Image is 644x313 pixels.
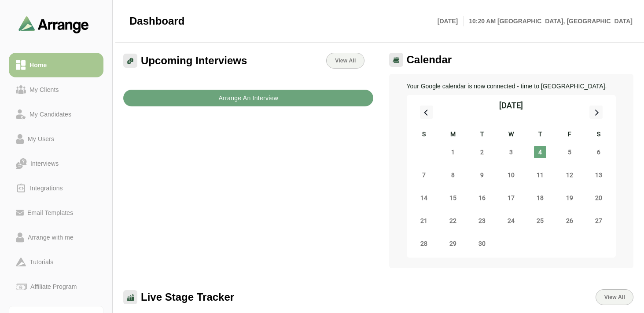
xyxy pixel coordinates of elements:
[592,169,605,181] span: Saturday, September 13, 2025
[9,274,103,299] a: Affiliate Program
[476,169,488,181] span: Tuesday, September 9, 2025
[447,192,459,204] span: Monday, September 15, 2025
[26,109,75,120] div: My Candidates
[26,257,57,267] div: Tutorials
[418,192,430,204] span: Sunday, September 14, 2025
[26,60,50,70] div: Home
[9,77,103,102] a: My Clients
[24,207,77,218] div: Email Templates
[27,158,62,169] div: Interviews
[335,58,356,64] span: View All
[592,146,605,158] span: Saturday, September 6, 2025
[526,129,555,141] div: T
[129,15,184,28] span: Dashboard
[9,225,103,250] a: Arrange with me
[141,291,234,304] span: Live Stage Tracker
[563,192,576,204] span: Friday, September 19, 2025
[9,102,103,127] a: My Candidates
[438,16,464,26] p: [DATE]
[26,84,63,95] div: My Clients
[24,232,77,243] div: Arrange with me
[505,215,517,227] span: Wednesday, September 24, 2025
[592,215,605,227] span: Saturday, September 27, 2025
[563,169,576,181] span: Friday, September 12, 2025
[418,237,430,250] span: Sunday, September 28, 2025
[418,169,430,181] span: Sunday, September 7, 2025
[592,192,605,204] span: Saturday, September 20, 2025
[497,129,526,141] div: W
[534,192,546,204] span: Thursday, September 18, 2025
[218,90,278,106] b: Arrange An Interview
[407,53,452,66] span: Calendar
[505,146,517,158] span: Wednesday, September 3, 2025
[476,237,488,250] span: Tuesday, September 30, 2025
[499,99,523,112] div: [DATE]
[27,281,80,292] div: Affiliate Program
[505,169,517,181] span: Wednesday, September 10, 2025
[9,176,103,200] a: Integrations
[505,192,517,204] span: Wednesday, September 17, 2025
[584,129,613,141] div: S
[596,289,633,305] button: View All
[604,294,625,300] span: View All
[534,146,546,158] span: Thursday, September 4, 2025
[438,129,467,141] div: M
[447,215,459,227] span: Monday, September 22, 2025
[447,146,459,158] span: Monday, September 1, 2025
[476,146,488,158] span: Tuesday, September 2, 2025
[534,169,546,181] span: Thursday, September 11, 2025
[26,183,66,193] div: Integrations
[9,53,103,77] a: Home
[555,129,584,141] div: F
[141,54,247,67] span: Upcoming Interviews
[534,215,546,227] span: Thursday, September 25, 2025
[409,129,438,141] div: S
[563,146,576,158] span: Friday, September 5, 2025
[464,16,633,26] p: 10:20 AM [GEOGRAPHIC_DATA], [GEOGRAPHIC_DATA]
[418,215,430,227] span: Sunday, September 21, 2025
[407,81,616,91] p: Your Google calendar is now connected - time to [GEOGRAPHIC_DATA].
[326,53,364,69] a: View All
[476,215,488,227] span: Tuesday, September 23, 2025
[9,250,103,274] a: Tutorials
[476,192,488,204] span: Tuesday, September 16, 2025
[9,127,103,151] a: My Users
[563,215,576,227] span: Friday, September 26, 2025
[467,129,497,141] div: T
[447,169,459,181] span: Monday, September 8, 2025
[18,16,89,33] img: arrangeai-name-small-logo.4d2b8aee.svg
[24,134,58,144] div: My Users
[9,151,103,176] a: Interviews
[9,200,103,225] a: Email Templates
[123,90,373,106] button: Arrange An Interview
[447,237,459,250] span: Monday, September 29, 2025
